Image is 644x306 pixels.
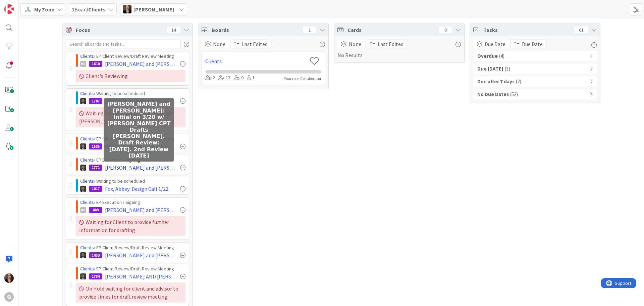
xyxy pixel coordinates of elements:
[234,74,244,82] div: 0
[80,53,185,60] div: › EP Client Review/Draft Review Meeting
[89,165,102,171] div: 1771
[218,74,230,82] div: 13
[80,186,86,192] img: JW
[510,91,518,98] span: ( 52 )
[80,61,86,67] div: RC
[76,282,185,303] div: On Hold waiting for client and advisor to provide times for draft review meeting.
[505,65,510,73] span: ( 3 )
[105,97,177,105] span: [PERSON_NAME] and [PERSON_NAME]: Initial Meeting on 3/13 w/ [PERSON_NAME] - Drafting to be Assigned
[80,178,185,185] div: › Waiting to be scheduled
[105,185,168,193] span: Fox, Abbey: Design Call 1/22
[167,27,180,33] div: 14
[205,74,215,82] div: 2
[105,206,177,214] span: [PERSON_NAME] and [PERSON_NAME]: Drafting [PERSON_NAME] Review 5/6 initial mtg, [DATE] draft revi...
[14,1,31,9] span: Support
[499,52,504,60] span: ( 4 )
[485,40,505,48] span: Due Date
[80,98,86,104] img: JW
[80,53,94,59] a: Clients
[483,26,571,34] span: Tasks
[80,165,86,171] img: JW
[4,4,14,14] img: Visit kanbanzone.com
[123,5,131,13] img: MW
[80,157,94,163] a: Clients
[80,244,185,251] div: › EP Client Review/Draft Review Meeting
[522,40,543,48] span: Due Date
[337,40,461,59] div: No Results
[80,252,86,258] img: JW
[106,101,171,159] h5: [PERSON_NAME] and [PERSON_NAME]: Initial on 3/20 w/ [PERSON_NAME] CPT Drafts [PERSON_NAME]. Draft...
[213,40,225,48] span: None
[477,52,498,60] b: Overdue
[477,65,503,73] b: Due [DATE]
[89,273,102,279] div: 1734
[80,199,94,205] a: Clients
[510,40,546,48] button: Due Date
[80,245,94,251] a: Clients
[378,40,404,48] span: Last Edited
[349,40,361,48] span: None
[80,199,185,206] div: › EP Execution / Signing
[80,207,86,213] div: RC
[80,157,185,164] div: › EP Execution / Signing
[105,272,177,280] span: [PERSON_NAME] AND [PERSON_NAME]: Initial Meeting on 3/14 with [PERSON_NAME]: Design Mtg 6/02; Dra...
[88,6,106,13] b: Clients
[303,27,316,33] div: 1
[284,76,321,82] div: Your role: Collaborator
[76,26,162,34] span: Focus
[439,27,452,33] div: 0
[105,164,177,172] span: [PERSON_NAME] and [PERSON_NAME]: Initial on 3/20 w/ [PERSON_NAME] CPT Drafts [PERSON_NAME]. Draft...
[105,60,177,68] span: [PERSON_NAME] and [PERSON_NAME]: Initial Meeting on 2/20 with [PERSON_NAME], Signing of POA's [DATE]
[133,5,174,13] span: [PERSON_NAME]
[247,74,255,82] div: 1
[80,265,185,272] div: › EP Client Review/Draft Review Meeting
[80,266,94,272] a: Clients
[80,90,185,97] div: › Waiting to be scheduled
[212,26,300,34] span: Boards
[76,216,185,236] div: Waiting for Client to provide further information for drafting
[89,207,102,213] div: 489
[575,27,588,33] div: 61
[80,273,86,279] img: JW
[4,273,14,283] img: MW
[89,186,102,192] div: 1017
[80,143,86,149] img: JW
[477,78,515,86] b: Due after 7 days
[477,91,509,98] b: No Due Dates
[76,107,185,127] div: Waiting for Info from Client - Hold per [PERSON_NAME]
[80,90,94,96] a: Clients
[89,143,102,149] div: 1535
[72,6,74,13] b: 1
[80,178,94,184] a: Clients
[80,135,185,142] div: › EP Client Review/Draft Review Meeting
[516,78,521,86] span: ( 2 )
[205,57,307,65] a: Clients
[89,252,102,258] div: 1453
[242,40,268,48] span: Last Edited
[89,61,102,67] div: 1610
[230,40,271,48] button: Last Edited
[66,40,180,48] input: Search all cards and tasks...
[366,40,407,48] button: Last Edited
[347,26,435,34] span: Cards
[89,98,102,104] div: 1707
[76,70,185,82] div: Client's Reviewing
[34,5,54,13] span: My Zone
[4,292,14,302] div: G
[80,136,94,142] a: Clients
[105,251,177,259] span: [PERSON_NAME] and [PERSON_NAME]: Initial Meeting on [DATE] with [PERSON_NAME]; Drafts [PERSON_NAM...
[72,5,106,13] span: Board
